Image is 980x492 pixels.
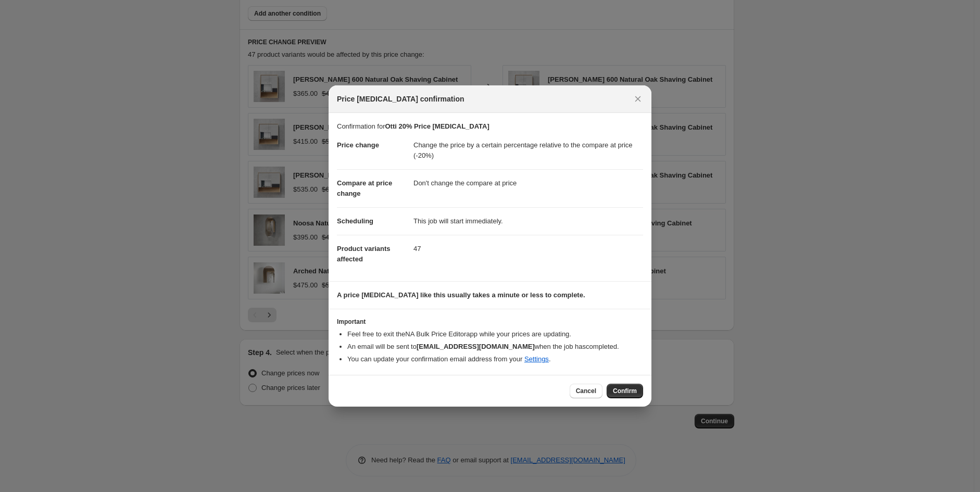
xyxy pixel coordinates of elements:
span: Price [MEDICAL_DATA] confirmation [337,94,464,104]
dd: 47 [413,235,643,262]
li: An email will be sent to when the job has completed . [347,342,643,352]
span: Scheduling [337,217,373,225]
li: You can update your confirmation email address from your . [347,354,643,364]
a: Settings [524,355,549,363]
p: Confirmation for [337,121,643,132]
b: Otti 20% Price [MEDICAL_DATA] [385,122,489,130]
li: Feel free to exit the NA Bulk Price Editor app while your prices are updating. [347,329,643,339]
dd: Don't change the compare at price [413,169,643,197]
button: Cancel [570,384,602,398]
span: Cancel [576,387,596,395]
b: A price [MEDICAL_DATA] like this usually takes a minute or less to complete. [337,291,585,299]
dd: This job will start immediately. [413,207,643,235]
span: Product variants affected [337,245,391,263]
dd: Change the price by a certain percentage relative to the compare at price (-20%) [413,132,643,169]
button: Close [631,92,645,106]
button: Confirm [607,384,643,398]
span: Compare at price change [337,179,392,197]
h3: Important [337,318,643,326]
span: Confirm [613,387,637,395]
span: Price change [337,141,379,149]
b: [EMAIL_ADDRESS][DOMAIN_NAME] [417,343,535,350]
